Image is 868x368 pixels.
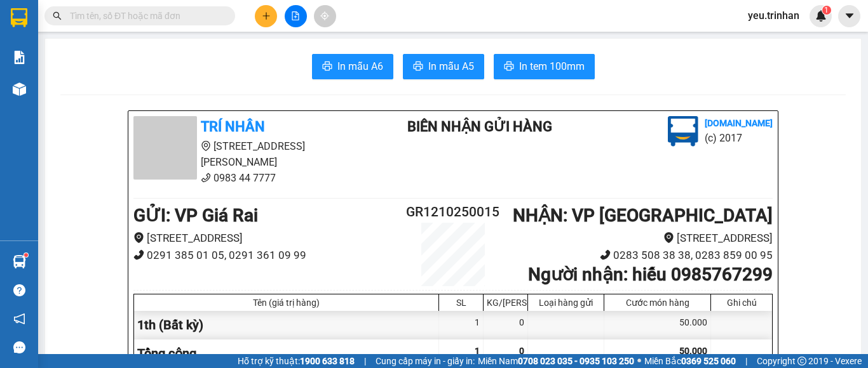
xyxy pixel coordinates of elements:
button: printerIn tem 100mm [494,54,595,79]
li: 0983 44 7777 [133,170,370,186]
span: In tem 100mm [519,58,585,74]
img: warehouse-icon [13,82,26,96]
span: printer [504,61,514,73]
button: file-add [285,5,307,27]
span: 0 [519,346,524,356]
span: printer [413,61,423,73]
span: plus [262,11,271,20]
button: caret-down [838,5,860,27]
span: message [13,341,25,353]
sup: 1 [822,6,831,15]
img: logo-vxr [11,8,27,27]
b: GỬI : VP Giá Rai [133,205,258,226]
span: Hỗ trợ kỹ thuật: [238,354,355,368]
strong: 1900 633 818 [300,356,355,366]
span: 1 [475,346,480,356]
li: 0283 508 38 38, 0283 859 00 95 [506,247,773,264]
span: environment [133,232,144,243]
b: Người nhận : hiếu 0985767299 [528,264,773,285]
span: caret-down [844,10,855,22]
span: copyright [797,357,806,365]
span: Cung cấp máy in - giấy in: [376,354,475,368]
li: [STREET_ADDRESS] [506,230,773,247]
span: printer [322,61,332,73]
b: TRÍ NHÂN [201,119,265,135]
div: Ghi chú [714,298,769,308]
div: SL [442,298,480,308]
span: ⚪️ [637,358,641,364]
img: logo.jpg [668,116,698,147]
span: 1 [824,6,829,15]
span: yeu.trinhan [738,8,810,23]
strong: 0369 525 060 [681,356,736,366]
span: environment [663,232,674,243]
button: aim [314,5,336,27]
span: phone [201,173,211,183]
b: [DOMAIN_NAME] [705,118,773,128]
span: question-circle [13,284,25,296]
span: file-add [291,11,300,20]
li: [STREET_ADDRESS][PERSON_NAME] [133,138,370,170]
div: 50.000 [604,311,711,339]
span: aim [320,11,329,20]
div: Loại hàng gửi [531,298,600,308]
h2: GR1210250015 [400,202,506,223]
b: NHẬN : VP [GEOGRAPHIC_DATA] [513,205,773,226]
img: solution-icon [13,51,26,64]
div: 1th (Bất kỳ) [134,311,439,339]
div: Tên (giá trị hàng) [137,298,435,308]
span: | [745,354,747,368]
sup: 1 [24,253,28,257]
b: BIÊN NHẬN GỬI HÀNG [407,119,552,135]
span: In mẫu A6 [337,58,383,74]
button: printerIn mẫu A5 [403,54,484,79]
span: In mẫu A5 [428,58,474,74]
span: phone [600,249,611,260]
button: plus [255,5,277,27]
span: Tổng cộng [137,346,196,361]
strong: 0708 023 035 - 0935 103 250 [518,356,634,366]
span: phone [133,249,144,260]
span: notification [13,313,25,325]
li: [STREET_ADDRESS] [133,230,400,247]
span: Miền Bắc [644,354,736,368]
input: Tìm tên, số ĐT hoặc mã đơn [70,9,220,23]
li: 0291 385 01 05, 0291 361 09 99 [133,247,400,264]
span: environment [201,141,211,151]
span: Miền Nam [478,354,634,368]
div: Cước món hàng [607,298,707,308]
div: 1 [439,311,484,339]
div: KG/[PERSON_NAME] [487,298,524,308]
span: 50.000 [679,346,707,356]
button: printerIn mẫu A6 [312,54,393,79]
img: warehouse-icon [13,255,26,268]
span: search [53,11,62,20]
li: (c) 2017 [705,130,773,146]
img: icon-new-feature [815,10,827,22]
div: 0 [484,311,528,339]
span: | [364,354,366,368]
